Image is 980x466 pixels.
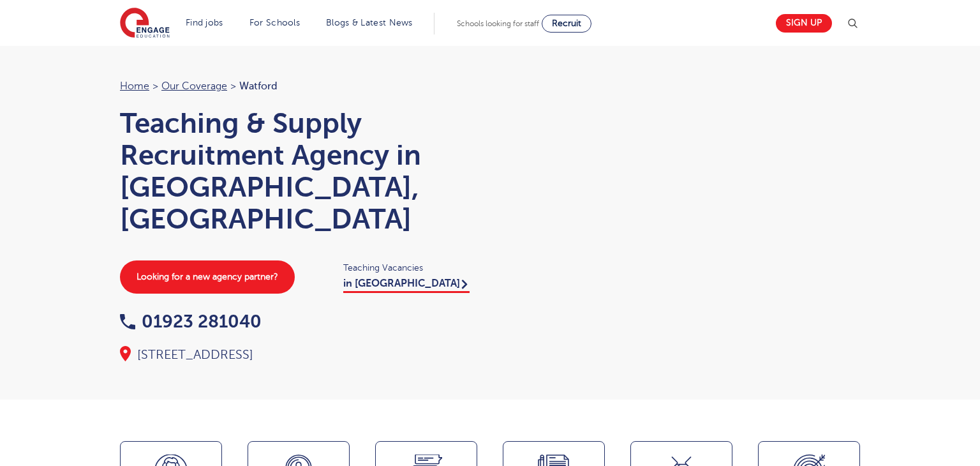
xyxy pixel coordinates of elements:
[343,278,470,293] a: in [GEOGRAPHIC_DATA]
[120,312,262,331] a: 01923 281040
[186,18,223,27] a: Find jobs
[457,19,539,28] span: Schools looking for staff
[120,80,149,92] a: Home
[239,80,278,92] span: Watford
[542,15,591,33] a: Recruit
[230,80,236,92] span: >
[249,18,300,27] a: For Schools
[343,260,477,275] span: Teaching Vacancies
[120,78,477,94] nav: breadcrumb
[120,346,477,364] div: [STREET_ADDRESS]
[120,8,170,40] img: Engage Education
[120,107,477,235] h1: Teaching & Supply Recruitment Agency in [GEOGRAPHIC_DATA], [GEOGRAPHIC_DATA]
[120,260,295,294] a: Looking for a new agency partner?
[161,80,227,92] a: Our coverage
[152,80,158,92] span: >
[326,18,413,27] a: Blogs & Latest News
[552,19,581,28] span: Recruit
[776,14,832,33] a: Sign up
